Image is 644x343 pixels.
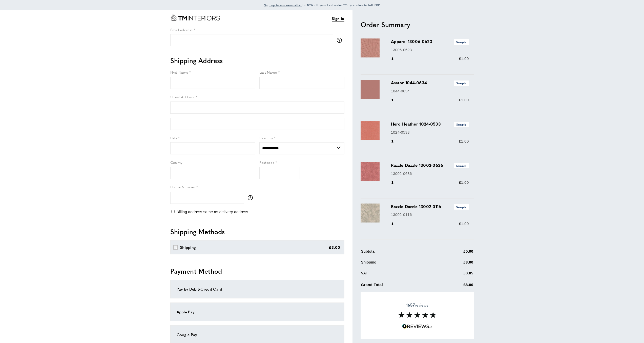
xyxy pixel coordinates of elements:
[454,163,469,168] span: Sample
[177,309,338,315] div: Apple Pay
[439,248,473,258] td: £5.00
[170,56,344,65] h2: Shipping Address
[361,259,438,269] td: Shipping
[459,180,469,185] span: £1.00
[170,94,195,99] span: Street Address
[391,56,401,62] div: 1
[170,70,188,75] span: First Name
[454,39,469,45] span: Sample
[391,47,469,53] p: 13006-0623
[459,221,469,226] span: £1.00
[264,3,302,8] a: Sign up to our newsletter
[180,244,196,250] div: Shipping
[170,267,344,276] h2: Payment Method
[170,135,177,140] span: City
[391,162,469,168] h3: Razzle Dazzle 13002-0636
[259,135,273,140] span: Country
[170,27,193,32] span: Email address
[361,121,380,140] img: Hero Heather 1024-0533
[171,210,175,213] input: Billing address same as delivery address
[361,270,438,280] td: VAT
[454,80,469,86] span: Sample
[332,15,344,22] a: Sign in
[459,98,469,102] span: £1.00
[170,184,195,189] span: Phone Number
[398,312,436,318] img: Reviews section
[176,210,248,214] span: Billing address same as delivery address
[391,129,469,135] p: 1024-0533
[454,122,469,127] span: Sample
[391,179,401,186] div: 1
[391,121,469,127] h3: Hero Heather 1024-0533
[391,97,401,103] div: 1
[406,302,428,308] span: reviews
[170,160,182,165] span: County
[439,281,473,292] td: £8.00
[361,248,438,258] td: Subtotal
[264,3,380,7] span: for 10% off your first order *Only applies to full RRP
[439,259,473,269] td: £3.00
[454,204,469,210] span: Sample
[391,88,469,94] p: 1044-0634
[391,38,469,45] h3: Apparel 13006-0623
[259,160,275,165] span: Postcode
[361,20,474,29] h2: Order Summary
[329,244,340,250] div: £3.00
[177,286,338,292] div: Pay by Debit/Credit Card
[337,38,344,43] button: More information
[264,3,302,7] span: Sign up to our newsletter
[406,302,415,308] strong: 1657
[259,70,277,75] span: Last Name
[459,139,469,143] span: £1.00
[170,14,220,21] a: Go to Home page
[361,281,438,292] td: Grand Total
[391,80,469,86] h3: Asator 1044-0634
[361,80,380,99] img: Asator 1044-0634
[439,270,473,280] td: £0.85
[459,56,469,61] span: £1.00
[361,162,380,181] img: Razzle Dazzle 13002-0636
[170,227,344,236] h2: Shipping Methods
[391,221,401,227] div: 1
[391,204,469,210] h3: Razzle Dazzle 13002-0116
[361,204,380,223] img: Razzle Dazzle 13002-0116
[391,212,469,218] p: 13002-0116
[391,138,401,144] div: 1
[177,332,338,338] div: Google Pay
[391,171,469,177] p: 13002-0636
[361,38,380,57] img: Apparel 13006-0623
[402,324,432,329] img: Reviews.io 5 stars
[248,195,255,200] button: More information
